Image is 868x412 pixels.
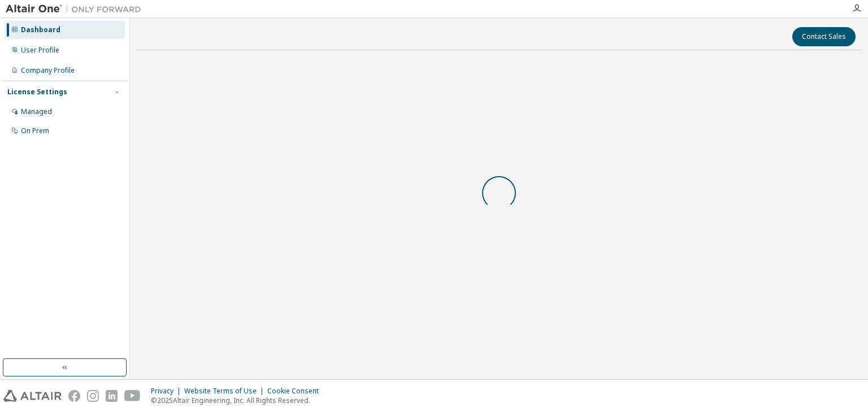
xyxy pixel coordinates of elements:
[68,390,80,402] img: facebook.svg
[21,66,75,75] div: Company Profile
[21,46,59,55] div: User Profile
[106,390,118,402] img: linkedin.svg
[184,387,267,396] div: Website Terms of Use
[267,387,325,396] div: Cookie Consent
[151,396,325,405] p: © 2025 Altair Engineering, Inc. All Rights Reserved.
[87,390,99,402] img: instagram.svg
[3,390,62,402] img: altair_logo.svg
[21,126,49,135] div: On Prem
[124,390,141,402] img: youtube.svg
[792,27,856,46] button: Contact Sales
[7,87,67,97] div: License Settings
[151,387,184,396] div: Privacy
[6,3,147,15] img: Altair One
[21,107,52,116] div: Managed
[21,25,60,34] div: Dashboard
